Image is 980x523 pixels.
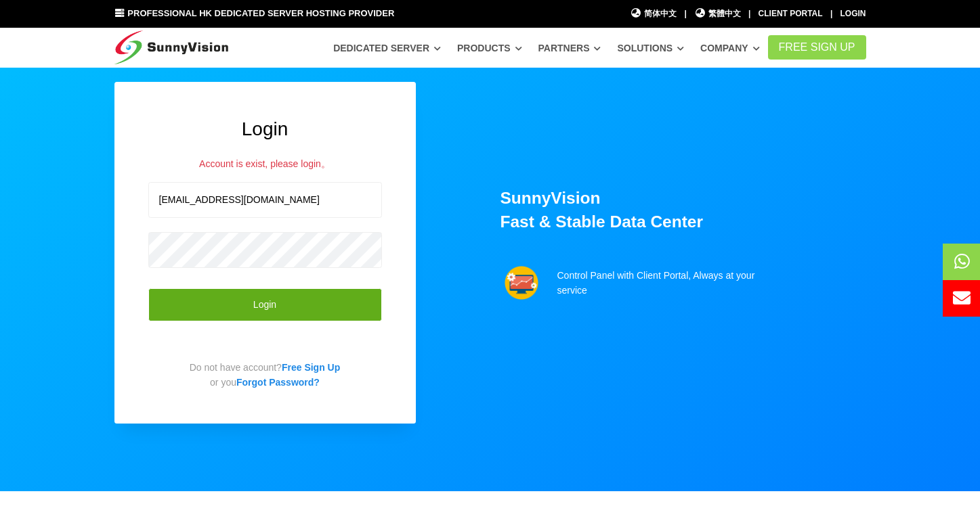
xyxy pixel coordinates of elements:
[617,36,684,60] a: Solutions
[333,36,441,60] a: Dedicated Server
[700,36,760,60] a: Company
[840,9,866,18] a: Login
[148,156,382,171] div: Account is exist, please login。
[500,187,866,233] h1: SunnyVision Fast & Stable Data Center
[236,377,320,388] a: Forgot Password?
[148,288,382,321] button: Login
[631,7,677,20] a: 简体中文
[538,36,601,60] a: Partners
[768,35,866,60] a: FREE Sign Up
[282,362,340,373] a: Free Sign Up
[557,268,770,298] p: Control Panel with Client Portal, Always at your service
[148,116,382,142] h2: Login
[748,7,750,20] li: |
[684,7,686,20] li: |
[457,36,522,60] a: Products
[505,266,538,300] img: support.png
[759,9,823,18] a: Client Portal
[694,7,741,20] a: 繁體中文
[830,7,832,20] li: |
[127,8,394,18] span: Professional HK Dedicated Server Hosting Provider
[148,360,382,390] p: Do not have account? or you
[148,182,382,218] input: Email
